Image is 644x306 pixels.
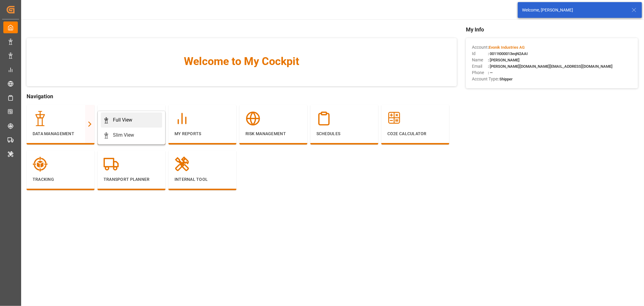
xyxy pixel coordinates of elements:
[387,131,443,137] p: CO2e Calculator
[39,53,445,70] span: Welcome to My Cockpit
[245,131,301,137] p: Risk Management
[522,7,626,13] div: Welcome, [PERSON_NAME]
[466,25,638,34] span: My Info
[488,64,613,69] span: : [PERSON_NAME][DOMAIN_NAME][EMAIL_ADDRESS][DOMAIN_NAME]
[488,45,525,50] span: :
[488,58,520,62] span: : [PERSON_NAME]
[472,70,488,76] span: Phone
[101,128,162,143] a: Slim View
[472,76,498,82] span: Account Type
[472,57,488,63] span: Name
[472,50,488,57] span: Id
[175,131,230,137] p: My Reports
[175,176,230,183] p: Internal Tool
[488,70,493,75] span: : —
[104,176,159,183] p: Transport Planner
[316,131,372,137] p: Schedules
[472,44,488,50] span: Account
[113,132,134,139] div: Slim View
[27,92,457,100] span: Navigation
[101,112,162,128] a: Full View
[498,77,513,81] span: : Shipper
[489,45,525,50] span: Evonik Industries AG
[33,176,88,183] p: Tracking
[113,116,132,124] div: Full View
[472,63,488,70] span: Email
[33,131,88,137] p: Data Management
[488,51,528,56] span: : 0011t000013eqN2AAI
